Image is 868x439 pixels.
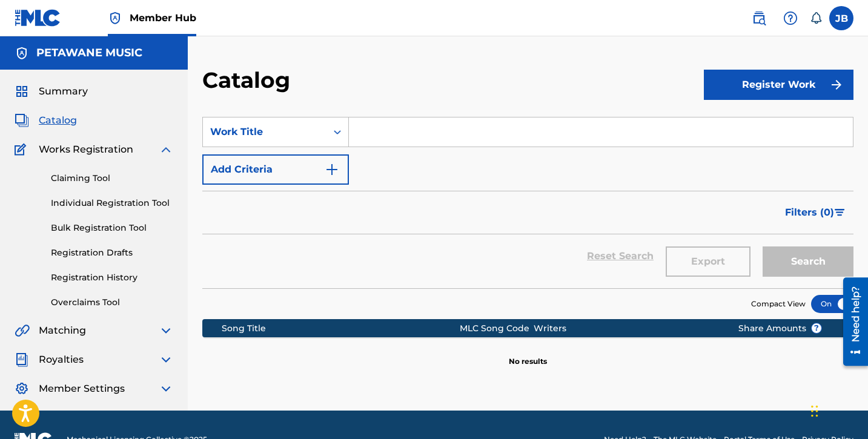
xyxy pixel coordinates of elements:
div: Notifications [810,12,822,24]
img: Catalog [15,113,29,128]
span: Catalog [39,113,77,128]
span: Member Hub [130,11,196,25]
img: filter [835,209,845,216]
img: expand [159,352,173,367]
button: Register Work [704,70,853,100]
img: MLC Logo [15,9,61,27]
a: Registration History [51,271,173,284]
a: Claiming Tool [51,172,173,185]
h5: PETAWANE MUSIC [36,46,142,60]
a: Overclaims Tool [51,296,173,309]
img: Royalties [15,352,29,367]
h2: Catalog [202,67,296,94]
iframe: Resource Center [834,273,868,371]
img: f7272a7cc735f4ea7f67.svg [829,78,844,92]
img: Works Registration [15,142,30,157]
img: help [783,11,798,25]
button: Add Criteria [202,154,349,185]
div: Help [778,6,803,30]
span: Share Amounts [738,322,822,335]
div: Work Title [210,125,319,139]
span: ? [812,323,821,333]
form: Search Form [202,117,853,288]
img: Member Settings [15,381,29,396]
span: Compact View [751,299,806,309]
a: Bulk Registration Tool [51,222,173,234]
img: expand [159,323,173,338]
div: Drag [811,393,818,429]
img: expand [159,142,173,157]
a: Registration Drafts [51,246,173,259]
span: Royalties [39,352,84,367]
a: SummarySummary [15,84,88,99]
img: 9d2ae6d4665cec9f34b9.svg [325,162,339,177]
img: Matching [15,323,30,338]
div: MLC Song Code [460,322,534,335]
span: Matching [39,323,86,338]
span: Works Registration [39,142,133,157]
p: No results [509,342,547,367]
div: Song Title [222,322,459,335]
span: Member Settings [39,381,125,396]
img: search [752,11,766,25]
span: Filters ( 0 ) [785,205,834,220]
a: CatalogCatalog [15,113,77,128]
img: expand [159,381,173,396]
img: Summary [15,84,29,99]
div: User Menu [829,6,853,30]
img: Accounts [15,46,29,61]
span: Summary [39,84,88,99]
iframe: Chat Widget [807,381,868,439]
a: Public Search [747,6,771,30]
button: Filters (0) [778,197,853,228]
img: Top Rightsholder [108,11,122,25]
a: Individual Registration Tool [51,197,173,210]
div: Writers [534,322,719,335]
